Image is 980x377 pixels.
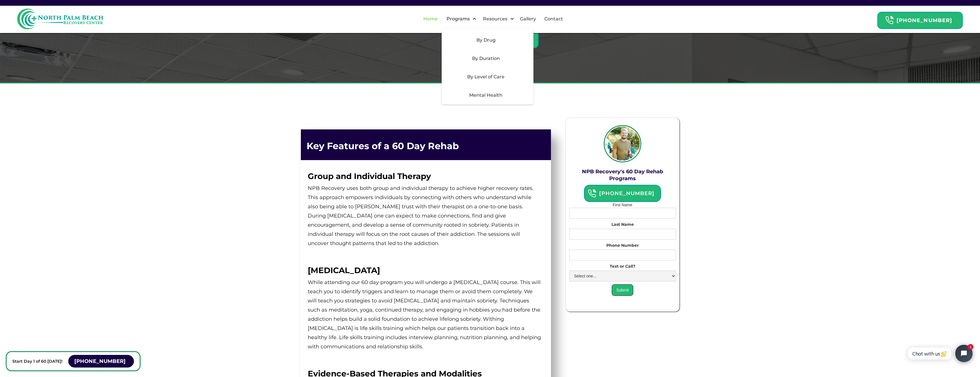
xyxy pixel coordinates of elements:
p: Start Day 1 of 60 [DATE]! [12,358,63,365]
a: [PHONE_NUMBER] [68,355,134,368]
div: Mental Health [445,92,527,99]
div: Resources [478,10,516,28]
nav: Programs [442,28,533,104]
div: Mental Health [442,86,533,104]
h3: NPB Recovery's 60 Day Rehab Programs [569,168,676,182]
a: Gallery [517,10,539,28]
div: First Name [569,202,676,296]
strong: [PHONE_NUMBER] [74,358,126,364]
label: Last Name [569,221,676,227]
a: Home [420,10,441,28]
div: By Drug [445,37,527,44]
p: While attending our 60 day program you will undergo a [MEDICAL_DATA] course. This will teach you ... [308,278,541,351]
a: Contact [541,10,566,28]
img: Header Calendar Icons [588,189,596,198]
div: By Drug [442,31,533,49]
div: Resources [482,15,509,22]
strong: [MEDICAL_DATA] [308,265,380,275]
label: Text or Call? [569,263,676,269]
strong: Group and Individual Therapy [308,171,431,181]
label: Phone Number [569,242,676,248]
iframe: Tidio Chat [902,340,977,367]
h2: Key Features of a 60 Day Rehab [307,141,545,151]
img: Header Calendar Icons [885,16,894,25]
a: Header Calendar Icons[PHONE_NUMBER] [584,185,661,202]
div: By Duration [442,49,533,68]
p: ‍ [308,251,541,260]
form: Email Form [569,202,676,296]
h3: ‍ [308,266,541,275]
div: Programs [442,10,478,28]
div: By Level of Care [442,68,533,86]
h6: [PHONE_NUMBER] [596,189,657,198]
div: Programs [445,15,471,22]
p: ‍ [308,354,541,363]
p: NPB Recovery uses both group and individual therapy to achieve higher recovery rates. This approa... [308,184,541,248]
div: By Duration [445,55,527,62]
div: By Level of Care [445,73,527,80]
input: Submit [612,284,634,296]
a: Header Calendar Icons[PHONE_NUMBER] [877,9,963,29]
h3: ‍ [308,172,541,181]
strong: [PHONE_NUMBER] [897,17,952,24]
